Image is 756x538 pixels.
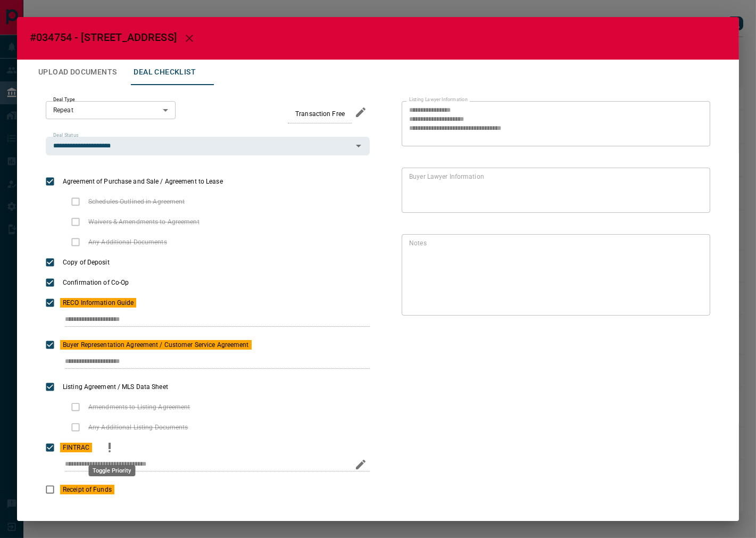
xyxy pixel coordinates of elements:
span: Agreement of Purchase and Sale / Agreement to Lease [60,177,226,186]
span: Buyer Representation Agreement / Customer Service Agreement [60,340,252,350]
label: Listing Lawyer Information [409,96,468,103]
span: Schedules Outlined in Agreement [86,197,188,206]
button: Deal Checklist [125,60,204,85]
button: edit [352,456,370,474]
button: Open [351,138,366,153]
span: Confirmation of Co-Op [60,278,131,287]
button: priority [101,437,119,458]
span: Any Additional Listing Documents [86,423,191,432]
div: Toggle Priority [88,465,135,476]
textarea: text field [409,238,699,311]
textarea: text field [409,172,699,208]
span: Receipt of Funds [60,485,114,494]
button: edit [352,103,370,121]
span: RECO Information Guide [60,298,136,308]
input: checklist input [65,313,347,327]
input: checklist input [65,355,347,369]
textarea: text field [409,106,694,142]
span: Copy of Deposit [60,258,112,267]
span: Waivers & Amendments to Agreement [86,217,202,227]
span: FINTRAC [60,443,92,452]
span: #034754 - [STREET_ADDRESS] [30,31,177,44]
label: Deal Type [53,96,75,103]
span: Amendments to Listing Agreement [86,402,193,412]
span: Listing Agreement / MLS Data Sheet [60,382,171,392]
input: checklist input [65,458,347,471]
span: Any Additional Documents [86,237,170,247]
div: Repeat [46,101,176,119]
button: Upload Documents [30,60,125,85]
label: Deal Status [53,132,78,139]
